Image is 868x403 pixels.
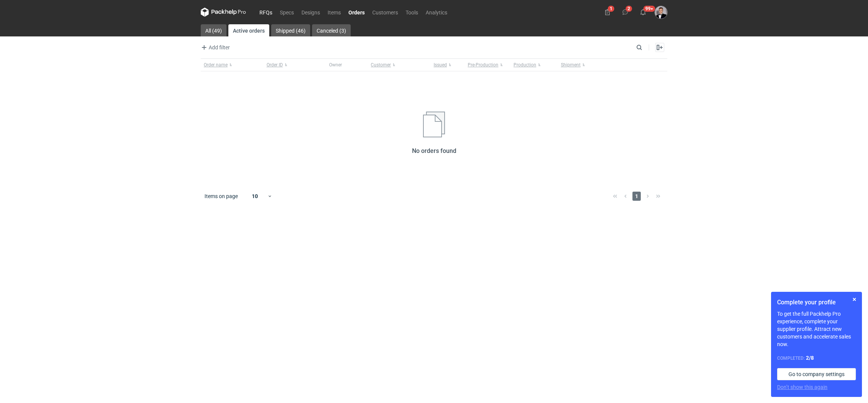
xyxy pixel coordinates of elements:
svg: Packhelp Pro [201,8,246,17]
p: To get the full Packhelp Pro experience, complete your supplier profile. Attract new customers an... [777,310,856,348]
input: Search [635,43,659,52]
a: Specs [276,8,298,17]
a: Orders [345,8,368,17]
button: 2 [619,6,631,18]
button: 1 [601,6,614,18]
a: Tools [402,8,422,17]
a: Analytics [422,8,451,17]
button: Skip for now [850,295,859,304]
a: Canceled (3) [312,24,351,36]
a: All (49) [201,24,226,36]
div: 10 [243,191,267,201]
strong: 2 / 8 [806,355,814,361]
a: Items [324,8,345,17]
span: Add filter [200,43,230,52]
a: RFQs [256,8,276,17]
h2: No orders found [412,146,456,156]
img: Filip Sobolewski [655,6,667,19]
button: Don’t show this again [777,383,827,391]
a: Shipped (46) [271,24,310,36]
div: Completed: [777,354,856,362]
h1: Complete your profile [777,298,856,307]
button: Add filter [199,43,230,52]
a: Go to company settings [777,368,856,380]
a: Active orders [228,24,269,36]
button: 99+ [637,6,649,18]
span: Items on page [205,192,238,200]
a: Customers [368,8,402,17]
span: 1 [632,192,641,201]
a: Designs [298,8,324,17]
